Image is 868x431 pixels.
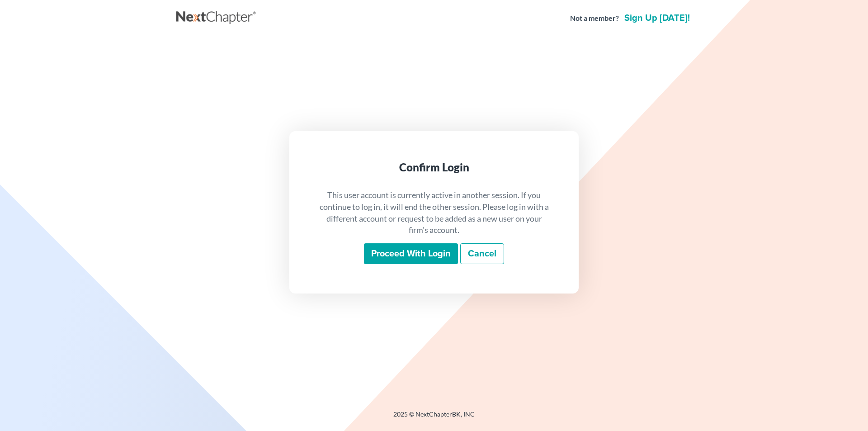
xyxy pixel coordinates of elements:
a: Cancel [460,243,504,264]
div: 2025 © NextChapterBK, INC [176,410,692,426]
p: This user account is currently active in another session. If you continue to log in, it will end ... [318,189,550,236]
input: Proceed with login [364,243,458,264]
a: Sign up [DATE]! [623,14,692,23]
div: Confirm Login [318,160,550,175]
strong: Not a member? [570,13,619,24]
